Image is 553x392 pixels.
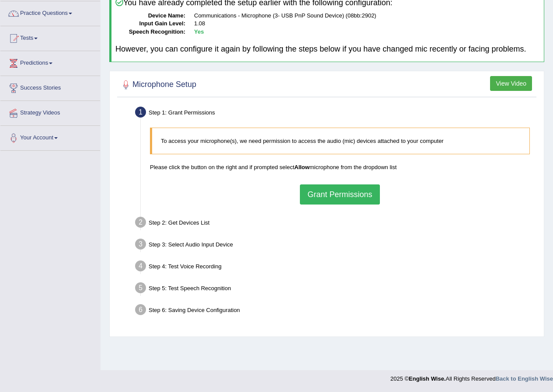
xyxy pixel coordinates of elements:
[390,370,553,383] div: 2025 © All Rights Reserved
[115,28,185,36] dt: Speech Recognition:
[115,20,185,28] dt: Input Gain Level:
[0,76,100,98] a: Success Stories
[131,280,540,299] div: Step 5: Test Speech Recognition
[0,51,100,73] a: Predictions
[131,236,540,255] div: Step 3: Select Audio Input Device
[409,375,445,382] strong: English Wise.
[119,78,196,91] h2: Microphone Setup
[115,12,185,20] dt: Device Name:
[194,20,540,28] dd: 1.08
[131,214,540,233] div: Step 2: Get Devices List
[0,101,100,123] a: Strategy Videos
[294,164,310,170] b: Allow
[0,126,100,148] a: Your Account
[115,45,540,54] h4: However, you can configure it again by following the steps below if you have changed mic recently...
[0,1,100,23] a: Practice Questions
[150,163,530,171] p: Please click the button on the right and if prompted select microphone from the dropdown list
[496,375,553,382] a: Back to English Wise
[194,28,204,35] b: Yes
[131,258,540,277] div: Step 4: Test Voice Recording
[490,76,532,91] button: View Video
[161,137,521,145] p: To access your microphone(s), we need permission to access the audio (mic) devices attached to yo...
[194,12,540,20] dd: Communications - Microphone (3- USB PnP Sound Device) (08bb:2902)
[131,302,540,321] div: Step 6: Saving Device Configuration
[300,184,379,205] button: Grant Permissions
[131,104,540,123] div: Step 1: Grant Permissions
[0,26,100,48] a: Tests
